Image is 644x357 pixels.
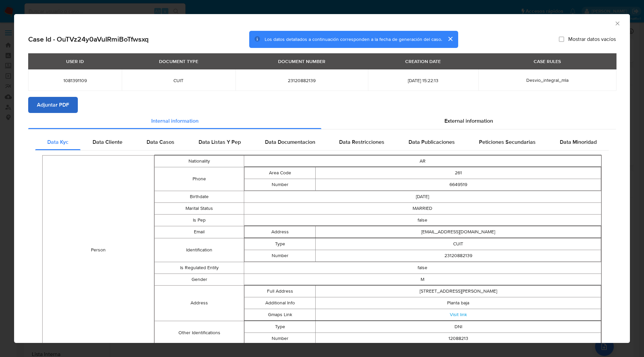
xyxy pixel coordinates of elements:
[274,56,329,67] div: DOCUMENT NUMBER
[244,250,316,261] td: Number
[339,138,384,146] span: Data Restricciones
[316,226,601,238] td: [EMAIL_ADDRESS][DOMAIN_NAME]
[130,77,227,83] span: CUIT
[568,36,616,43] span: Mostrar datos vacíos
[614,20,620,26] button: Cerrar ventana
[244,191,601,202] td: [DATE]
[62,56,88,67] div: USER ID
[409,138,455,146] span: Data Publicaciones
[155,285,244,321] td: Address
[265,138,315,146] span: Data Documentacion
[244,274,601,285] td: M
[155,56,202,67] div: DOCUMENT TYPE
[155,167,244,191] td: Phone
[244,297,316,309] td: Additional Info
[28,35,149,44] h2: Case Id - OuTVz24y0aVuIRmiBoTfwsxq
[559,37,564,42] input: Mostrar datos vacíos
[401,56,445,67] div: CREATION DATE
[244,333,316,344] td: Number
[244,214,601,226] td: false
[244,238,316,250] td: Type
[244,179,316,190] td: Number
[560,138,597,146] span: Data Minoridad
[244,309,316,320] td: Gmaps Link
[244,77,360,83] span: 23120882139
[244,321,316,333] td: Type
[316,333,601,344] td: 12088213
[244,155,601,167] td: AR
[244,202,601,214] td: MARRIED
[479,138,536,146] span: Peticiones Secundarias
[155,321,244,345] td: Other Identifications
[244,167,316,179] td: Area Code
[155,202,244,214] td: Marital Status
[316,167,601,179] td: 261
[450,311,467,318] a: Visit link
[155,226,244,238] td: Email
[530,56,565,67] div: CASE RULES
[316,297,601,309] td: Planta baja
[199,138,241,146] span: Data Listas Y Pep
[444,117,493,125] span: External information
[316,321,601,333] td: DNI
[526,77,569,83] span: Desvio_integral_mla
[93,138,122,146] span: Data Cliente
[147,138,174,146] span: Data Casos
[35,134,609,150] div: Detailed internal info
[14,14,630,343] div: closure-recommendation-modal
[47,138,68,146] span: Data Kyc
[43,155,154,345] td: Person
[36,77,114,83] span: 1081391109
[28,113,616,129] div: Detailed info
[244,262,601,274] td: false
[155,191,244,202] td: Birthdate
[37,98,69,112] span: Adjuntar PDF
[155,274,244,285] td: Gender
[151,117,199,125] span: Internal information
[316,285,601,297] td: [STREET_ADDRESS][PERSON_NAME]
[244,226,316,238] td: Address
[265,36,442,43] span: Los datos detallados a continuación corresponden a la fecha de generación del caso.
[442,31,458,47] button: cerrar
[316,179,601,190] td: 6649519
[155,238,244,262] td: Identification
[155,155,244,167] td: Nationality
[155,214,244,226] td: Is Pep
[28,97,78,113] button: Adjuntar PDF
[155,262,244,274] td: Is Regulated Entity
[376,77,470,83] span: [DATE] 15:22:13
[316,250,601,261] td: 23120882139
[244,285,316,297] td: Full Address
[316,238,601,250] td: CUIT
